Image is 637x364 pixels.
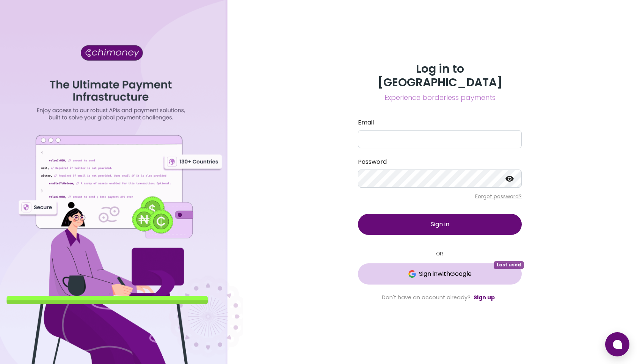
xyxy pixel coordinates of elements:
[358,92,522,103] span: Experience borderless payments
[358,263,522,285] button: GoogleSign inwithGoogleLast used
[358,62,522,89] h3: Log in to [GEOGRAPHIC_DATA]
[474,294,495,301] a: Sign up
[419,269,472,278] span: Sign in with Google
[605,332,629,356] button: Open chat window
[358,118,522,127] label: Email
[358,214,522,235] button: Sign in
[494,261,524,269] span: Last used
[382,294,471,301] span: Don't have an account already?
[408,270,416,278] img: Google
[358,250,522,257] small: OR
[358,193,522,200] p: Forgot password?
[431,220,449,229] span: Sign in
[358,157,522,166] label: Password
